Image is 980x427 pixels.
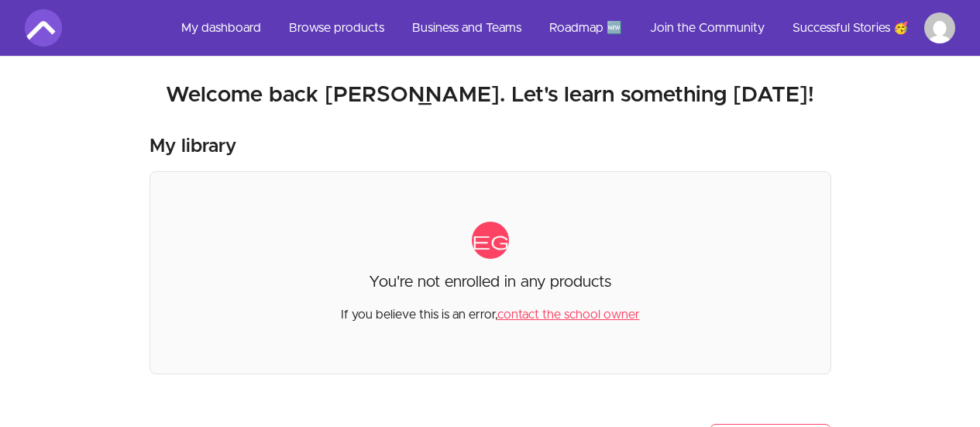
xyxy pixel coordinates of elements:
[369,271,611,293] p: You're not enrolled in any products
[924,12,955,43] img: Profile image for Ayesha Saleem
[169,9,955,46] nav: Main
[638,9,777,46] a: Join the Community
[341,293,640,324] p: If you believe this is an error,
[472,222,509,259] span: category
[537,9,634,46] a: Roadmap 🆕
[497,308,640,321] a: contact the school owner
[25,9,62,46] img: Amigoscode logo
[277,9,397,46] a: Browse products
[25,81,955,109] h2: Welcome back [PERSON_NAME]. Let's learn something [DATE]!
[780,9,921,46] a: Successful Stories 🥳
[150,134,236,159] h3: My library
[169,9,273,46] a: My dashboard
[400,9,534,46] a: Business and Teams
